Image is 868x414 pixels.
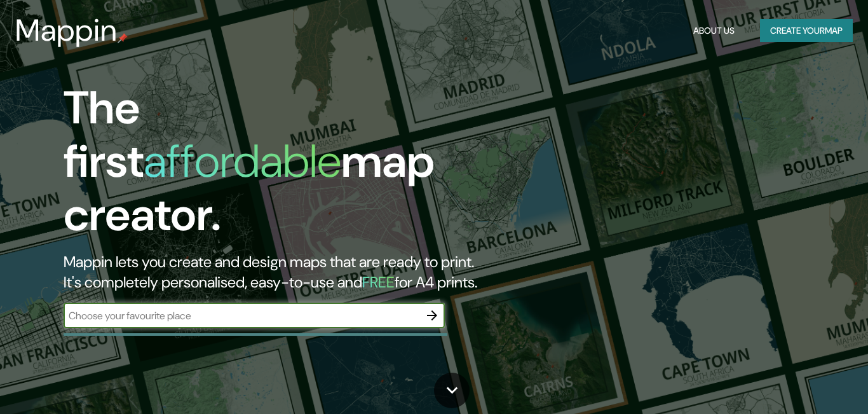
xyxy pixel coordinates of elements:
[64,81,498,252] h1: The first map creator.
[118,33,128,43] img: mappin-pin
[362,272,395,292] h5: FREE
[688,19,740,43] button: About Us
[760,19,853,43] button: Create yourmap
[64,308,419,323] input: Choose your favourite place
[64,252,498,293] h2: Mappin lets you create and design maps that are ready to print. It's completely personalised, eas...
[15,13,118,48] h3: Mappin
[144,132,341,191] h1: affordable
